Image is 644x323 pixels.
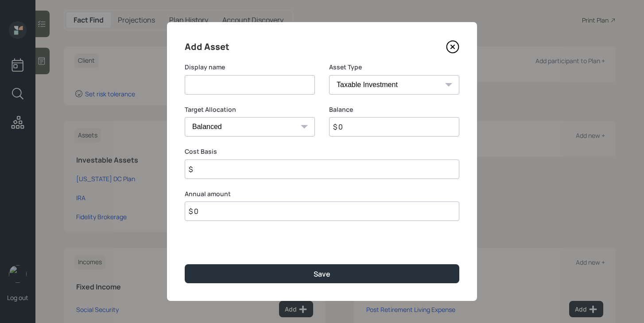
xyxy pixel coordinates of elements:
label: Asset Type [329,63,459,72]
label: Cost Basis [185,147,459,156]
button: Save [185,264,459,283]
label: Annual amount [185,190,459,198]
label: Balance [329,105,459,114]
h4: Add Asset [185,40,229,54]
div: Save [314,269,330,279]
label: Target Allocation [185,105,315,114]
label: Display name [185,63,315,72]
